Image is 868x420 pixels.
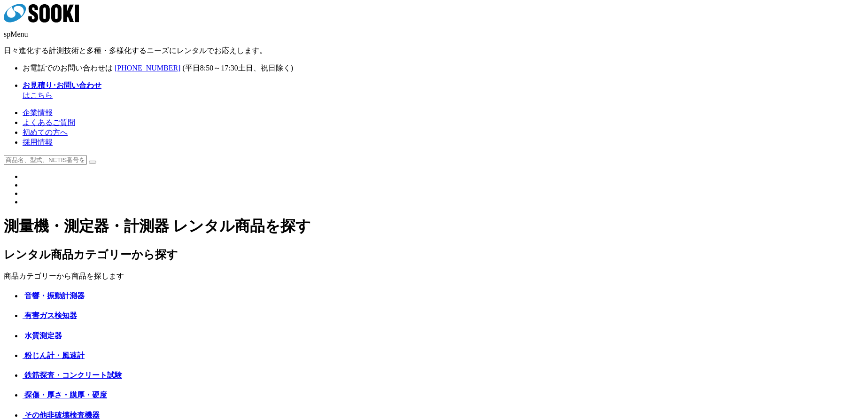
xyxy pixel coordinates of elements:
a: お見積り･お問い合わせはこちら [23,81,101,99]
a: よくあるご質問 [23,118,75,126]
a: その他非破壊検査機器 [23,411,100,419]
a: 企業情報 [23,109,53,117]
p: 商品カテゴリーから商品を探します [4,272,864,281]
a: 採用情報 [23,138,53,146]
span: 探傷・厚さ・膜厚・硬度 [24,391,107,399]
a: 鉄筋探査・コンクリート試験 [23,371,122,379]
strong: お見積り･お問い合わせ [23,81,101,89]
a: 探傷・厚さ・膜厚・硬度 [23,391,107,399]
span: お電話でのお問い合わせは [23,64,113,72]
span: (平日 ～ 土日、祝日除く) [182,64,293,72]
span: 水質測定器 [24,332,62,340]
a: 水質測定器 [23,332,62,340]
span: 有害ガス検知器 [24,311,77,319]
a: 音響・振動計測器 [23,292,85,300]
span: その他非破壊検査機器 [24,411,100,419]
span: 音響・振動計測器 [24,292,85,300]
a: [PHONE_NUMBER] [115,64,180,72]
span: spMenu [4,30,28,38]
a: 初めての方へ [23,128,68,136]
span: はこちら [23,81,101,99]
h2: レンタル商品カテゴリーから探す [4,247,864,262]
input: 商品名、型式、NETIS番号を入力してください [4,155,87,165]
a: 有害ガス検知器 [23,311,77,319]
p: 日々進化する計測技術と多種・多様化するニーズにレンタルでお応えします。 [4,46,864,56]
span: 17:30 [221,64,238,72]
span: 8:50 [200,64,213,72]
span: 粉じん計・風速計 [24,351,85,359]
h1: 測量機・測定器・計測器 レンタル商品を探す [4,216,864,237]
a: 粉じん計・風速計 [23,351,85,359]
span: 鉄筋探査・コンクリート試験 [24,371,122,379]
